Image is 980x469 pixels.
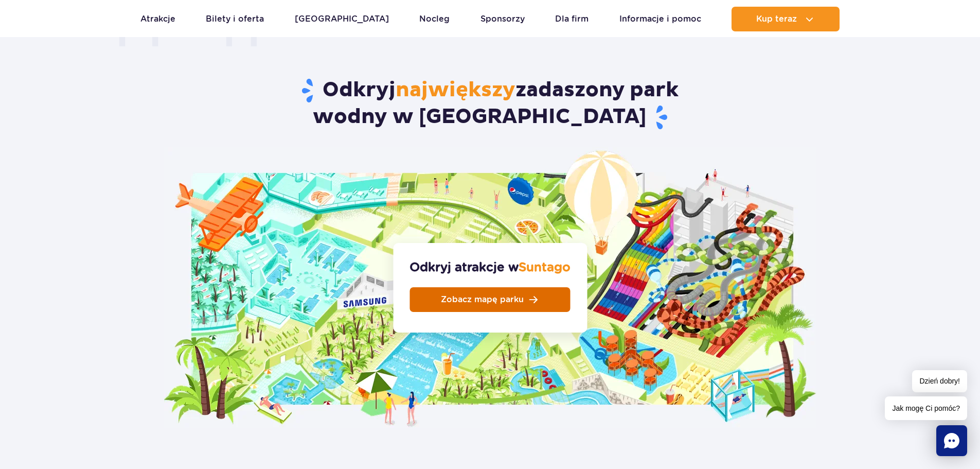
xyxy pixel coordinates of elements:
a: Nocleg [419,7,450,31]
a: [GEOGRAPHIC_DATA] [295,7,389,31]
h2: Odkryj zadaszony park wodny w [GEOGRAPHIC_DATA] [162,77,818,131]
div: Chat [936,425,967,456]
span: Jak mogę Ci pomóc? [885,396,967,420]
a: Atrakcje [140,7,175,31]
span: największy [396,77,515,103]
button: Kup teraz [732,7,840,31]
span: Dzień dobry! [912,370,967,392]
a: Zobacz mapę parku [410,287,571,312]
strong: Odkryj atrakcje w [409,259,571,275]
a: Bilety i oferta [206,7,264,31]
span: Kup teraz [756,14,797,24]
a: Sponsorzy [480,7,525,31]
a: Dla firm [555,7,589,31]
span: Zobacz mapę parku [441,296,524,304]
span: Suntago [519,259,571,274]
a: Informacje i pomoc [619,7,701,31]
